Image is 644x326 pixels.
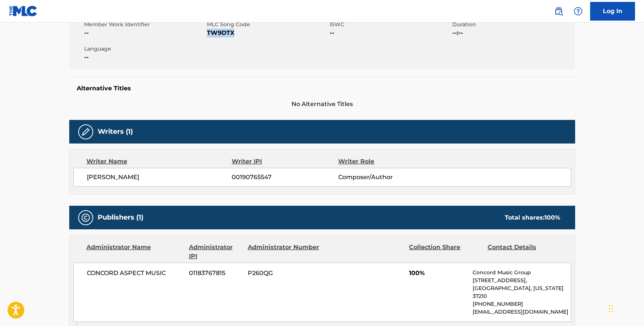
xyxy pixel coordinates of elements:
p: [EMAIL_ADDRESS][DOMAIN_NAME] [473,308,570,316]
span: 100% [409,269,467,278]
span: CONCORD ASPECT MUSIC [87,269,184,278]
img: search [554,7,563,16]
h5: Alternative Titles [77,85,568,92]
div: Contact Details [488,243,560,261]
span: [PERSON_NAME] [87,173,232,182]
div: Administrator Number [248,243,320,261]
span: Language [84,45,205,53]
span: ISWC [330,21,451,28]
img: Publishers [81,213,90,222]
span: No Alternative Titles [69,100,575,109]
div: Drag [609,298,613,320]
a: Log In [590,2,635,21]
span: -- [84,53,205,62]
div: Total shares: [505,213,560,222]
div: Help [571,4,586,19]
span: 01183767815 [189,269,242,278]
span: TW9DTX [207,28,328,37]
div: Administrator Name [86,243,183,261]
div: Writer Role [338,157,435,166]
div: Administrator IPI [189,243,242,261]
span: 00190765547 [232,173,338,182]
div: Writer IPI [232,157,338,166]
div: Writer Name [86,157,232,166]
span: MLC Song Code [207,21,328,28]
iframe: Chat Widget [607,290,644,326]
h5: Publishers (1) [98,213,143,222]
span: P260QG [248,269,320,278]
span: --:-- [452,28,573,37]
p: [PHONE_NUMBER] [473,300,570,308]
img: Writers [81,127,90,136]
span: -- [330,28,451,37]
p: [STREET_ADDRESS], [473,277,570,284]
span: Member Work Identifier [84,21,205,28]
img: help [574,7,583,16]
span: -- [84,28,205,37]
p: [GEOGRAPHIC_DATA], [US_STATE] 37210 [473,284,570,300]
div: Collection Share [409,243,482,261]
p: Concord Music Group [473,269,570,277]
span: 100 % [544,214,560,221]
span: Duration [452,21,573,28]
h5: Writers (1) [98,127,133,136]
a: Public Search [551,4,566,19]
span: Composer/Author [338,173,435,182]
img: MLC Logo [9,6,38,16]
